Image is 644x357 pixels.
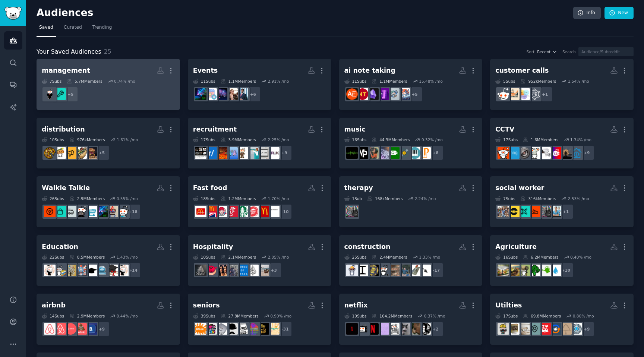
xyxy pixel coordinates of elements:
[419,147,431,159] img: VirtualPiano
[195,206,206,217] img: McDonalds
[193,242,233,252] div: Hospitality
[529,88,540,100] img: userexperience
[268,79,289,84] div: 2.91 % /mo
[258,147,269,159] img: jobhunting
[388,147,400,159] img: MusicProductionDeals
[188,118,331,169] a: recruitment17Subs3.9MMembers2.25% /mo+9HumanResourcesUKjobhuntingrecruiterhumanresourcesAskHRrecr...
[221,255,256,260] div: 2.1M Members
[398,147,410,159] img: MusicPromotion
[75,147,87,159] img: chicagofood
[44,323,56,335] img: AirBnB
[193,137,215,142] div: 17 Sub s
[247,147,259,159] img: recruiter
[188,59,331,110] a: Events11Subs1.1MMembers2.91% /mo+6LinkedInLunaticsCelebEventsCalgaryEventsEventmanagementEventPro...
[398,323,410,335] img: memes
[562,49,576,54] div: Search
[195,147,206,159] img: Recruitment
[495,255,518,260] div: 16 Sub s
[258,206,269,217] img: McDonaldsEmployees
[339,59,483,110] a: ai note taking11Subs1.1MMembers15.48% /mo+5AI_AgentsProductivityGeeksOneNoteObsidianMDNoteTakingA...
[372,137,410,142] div: 44.3M Members
[61,22,85,37] a: Curated
[195,88,206,100] img: EventProduction
[367,323,379,335] img: NetflixViaVPN
[42,196,64,201] div: 26 Sub s
[65,265,76,276] img: teaching
[42,137,64,142] div: 10 Sub s
[247,265,259,276] img: FourSeasonsHotels
[205,206,217,217] img: McDonaldsUK
[226,265,238,276] img: KitchenConfidential
[221,79,256,84] div: 1.1M Members
[518,206,530,217] img: socialwork
[193,313,215,319] div: 39 Sub s
[268,147,280,159] img: HumanResourcesUK
[490,294,634,345] a: Utilties17Subs69.8MMembers0.80% /mo+9utilitieselectriciansHVACRVLivinghousingApartmentlivingAskEl...
[344,313,367,319] div: 10 Sub s
[221,313,259,319] div: 27.8M Members
[39,24,53,31] span: Saved
[117,206,129,217] img: TalesFromRetail
[537,49,550,54] span: Recent
[550,206,561,217] img: PSWOntario
[90,22,114,37] a: Trending
[346,147,358,159] img: WeAreTheMusicMakers
[495,66,549,75] div: customer calls
[42,255,64,260] div: 22 Sub s
[344,66,396,75] div: ai note taking
[107,265,118,276] img: highschool
[117,137,138,142] div: 1.61 % /mo
[346,88,358,100] img: AiNoteTaker
[550,147,561,159] img: cybersecurity
[573,7,601,19] a: Info
[117,196,138,201] div: 0.55 % /mo
[498,206,509,217] img: Socialworkuk
[560,147,572,159] img: ShinobiCCTV
[226,323,238,335] img: OldSchoolCool
[508,265,520,276] img: farmingsimulator
[107,206,118,217] img: retailhell
[117,265,129,276] img: OntarioUniversities
[86,206,97,217] img: retail
[388,265,400,276] img: masonry
[193,301,220,310] div: seniors
[388,88,400,100] img: ProductivityGeeks
[367,88,379,100] img: ObsidianMD
[508,323,520,335] img: AskElectricians
[268,206,280,217] img: ChickFilAforSoCal
[96,265,108,276] img: University
[42,125,85,134] div: distribution
[568,79,589,84] div: 1.54 % /mo
[193,66,218,75] div: Events
[65,323,76,335] img: AirBnBHosts
[367,265,379,276] img: nuclear
[346,323,358,335] img: netflix
[409,265,420,276] img: Plastering
[226,206,238,217] img: ChickFilAWorkers
[42,242,78,252] div: Education
[63,86,78,102] div: + 5
[550,323,561,335] img: HVAC
[42,301,66,310] div: airbnb
[344,255,367,260] div: 25 Sub s
[75,323,87,335] img: HotAirbnb
[344,137,367,142] div: 16 Sub s
[54,206,66,217] img: PropertyManagement
[54,147,66,159] img: FoodLosAngeles
[188,294,331,345] a: seniors39Subs27.8MMembers0.90% /mo+31over60selfiesThat70sshow80smovies80smusicOldSchoolCool90smus...
[409,323,420,335] img: AdolescenceNetflix
[495,196,515,201] div: 7 Sub s
[498,265,509,276] img: Irrigation
[523,255,558,260] div: 6.2M Members
[419,323,431,335] img: NetflixYou
[193,183,227,193] div: Fast food
[237,323,248,335] img: 80smusic
[37,235,180,286] a: Education22Subs8.5MMembers1.43% /mo+14OntarioUniversitieshighschoolUniversityUniUKTeachingUKteach...
[44,88,56,100] img: careerguidance
[378,323,389,335] img: BridgertonNetflix
[216,147,227,159] img: recruitinghell
[216,265,227,276] img: SouthernHospitality_
[550,265,561,276] img: RainwaterHarvesting
[344,242,391,252] div: construction
[114,79,135,84] div: 0.74 % /mo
